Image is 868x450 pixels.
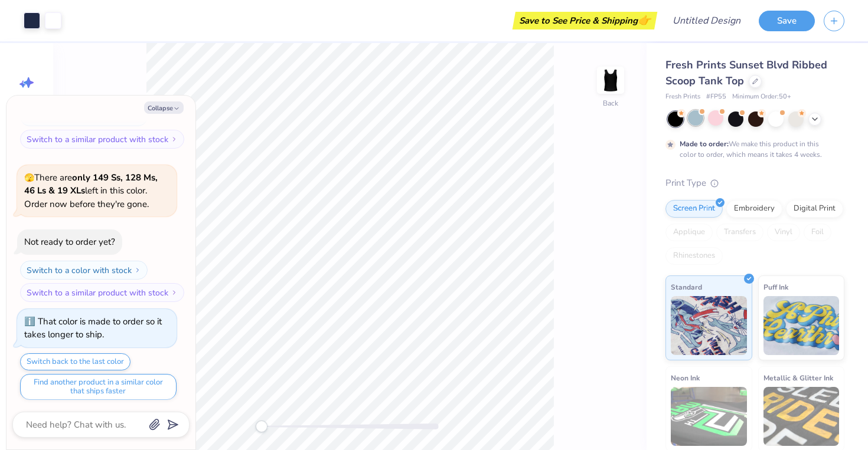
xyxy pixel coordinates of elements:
[665,224,713,241] div: Applique
[20,283,184,302] button: Switch to a similar product with stock
[20,107,148,126] button: Switch to a color with stock
[603,98,618,109] div: Back
[144,101,184,114] button: Collapse
[786,200,843,218] div: Digital Print
[24,172,158,197] strong: only 149 Ss, 128 Ms, 46 Ls & 19 XLs
[20,353,130,370] button: Switch back to the last color
[680,139,729,149] strong: Made to order:
[20,374,177,400] button: Find another product in a similar color that ships faster
[804,224,831,241] div: Foil
[726,200,782,218] div: Embroidery
[671,281,702,293] span: Standard
[763,296,840,355] img: Puff Ink
[665,58,827,88] span: Fresh Prints Sunset Blvd Ribbed Scoop Tank Top
[134,113,141,120] img: Switch to a color with stock
[24,236,115,248] div: Not ready to order yet?
[763,387,840,446] img: Metallic & Glitter Ink
[763,281,788,293] span: Puff Ink
[706,92,726,102] span: # FP55
[763,372,833,384] span: Metallic & Glitter Ink
[20,130,184,149] button: Switch to a similar product with stock
[665,176,844,190] div: Print Type
[665,92,700,102] span: Fresh Prints
[24,316,162,341] div: That color is made to order so it takes longer to ship.
[20,261,148,280] button: Switch to a color with stock
[24,172,34,183] span: 🫣
[663,9,750,32] input: Untitled Design
[665,247,723,265] div: Rhinestones
[671,296,747,355] img: Standard
[256,421,267,432] div: Accessibility label
[638,13,651,27] span: 👉
[599,68,622,92] img: Back
[13,94,41,104] span: Image AI
[665,200,723,218] div: Screen Print
[759,11,815,31] button: Save
[732,92,791,102] span: Minimum Order: 50 +
[680,139,825,160] div: We make this product in this color to order, which means it takes 4 weeks.
[171,136,178,143] img: Switch to a similar product with stock
[515,12,654,29] div: Save to See Price & Shipping
[671,372,700,384] span: Neon Ink
[134,267,141,274] img: Switch to a color with stock
[671,387,747,446] img: Neon Ink
[171,289,178,296] img: Switch to a similar product with stock
[767,224,800,241] div: Vinyl
[24,172,158,210] span: There are left in this color. Order now before they're gone.
[716,224,763,241] div: Transfers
